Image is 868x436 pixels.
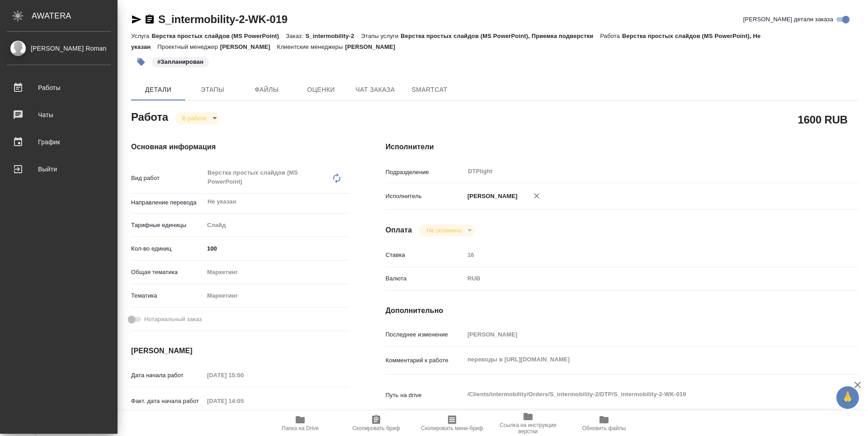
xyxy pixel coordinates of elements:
[282,425,319,431] span: Папка на Drive
[464,248,819,261] input: Пустое поле
[7,162,111,176] div: Выйти
[386,168,464,177] p: Подразделение
[354,84,397,95] span: Чат заказа
[151,57,210,65] span: Запланирован
[464,271,819,286] div: RUB
[7,135,111,149] div: График
[386,251,464,260] p: Ставка
[144,14,155,25] button: Скопировать ссылку
[175,112,220,124] div: В работе
[220,43,277,50] p: [PERSON_NAME]
[131,346,349,356] h4: [PERSON_NAME]
[191,84,234,95] span: Этапы
[131,244,204,253] p: Кол-во единиц
[582,425,626,431] span: Обновить файлы
[495,422,561,435] span: Ссылка на инструкции верстки
[299,84,343,95] span: Оценки
[836,386,859,409] button: 🙏
[386,142,858,152] h4: Исполнители
[7,81,111,95] div: Работы
[131,108,168,124] h2: Работа
[131,52,151,72] button: Добавить тэг
[131,33,151,39] p: Услуга
[131,268,204,277] p: Общая тематика
[286,33,305,39] p: Заказ:
[204,288,349,303] div: Маркетинг
[204,218,349,233] div: Слайд
[352,425,400,431] span: Скопировать бриф
[464,352,819,367] textarea: переводы в [URL][DOMAIN_NAME]
[131,371,204,380] p: Дата начала работ
[157,43,220,50] p: Проектный менеджер
[464,387,819,402] textarea: /Clients/intermobility/Orders/S_intermobility-2/DTP/S_intermobility-2-WK-019
[131,397,204,406] p: Факт. дата начала работ
[245,84,288,95] span: Файлы
[386,274,464,283] p: Валюта
[179,114,209,122] button: В работе
[2,131,115,153] a: График
[743,15,833,24] span: [PERSON_NAME] детали заказа
[204,242,349,255] input: ✎ Введи что-нибудь
[277,43,345,50] p: Клиентские менеджеры
[600,33,622,39] p: Работа
[424,227,464,234] button: Не оплачена
[144,315,202,324] span: Нотариальный заказ
[386,305,858,316] h4: Дополнительно
[401,33,600,39] p: Верстка простых слайдов (MS PowerPoint), Приемка подверстки
[158,13,288,25] a: S_intermobility-2-WK-019
[131,14,142,25] button: Скопировать ссылку для ЯМессенджера
[131,221,204,230] p: Тарифные единицы
[2,158,115,180] a: Выйти
[7,108,111,122] div: Чаты
[419,224,475,237] div: В работе
[464,192,518,201] p: [PERSON_NAME]
[464,328,819,341] input: Пустое поле
[408,84,451,95] span: SmartCat
[306,33,361,39] p: S_intermobility-2
[345,43,402,50] p: [PERSON_NAME]
[421,425,483,431] span: Скопировать мини-бриф
[131,142,349,152] h4: Основная информация
[7,43,111,53] div: [PERSON_NAME] Roman
[262,411,338,436] button: Папка на Drive
[840,388,855,407] span: 🙏
[386,391,464,400] p: Путь на drive
[204,394,283,408] input: Пустое поле
[386,330,464,339] p: Последнее изменение
[2,104,115,126] a: Чаты
[204,369,283,382] input: Пустое поле
[204,265,349,280] div: Маркетинг
[414,411,490,436] button: Скопировать мини-бриф
[361,33,401,39] p: Этапы услуги
[338,411,414,436] button: Скопировать бриф
[386,225,412,236] h4: Оплата
[386,356,464,365] p: Комментарий к работе
[137,84,180,95] span: Детали
[131,291,204,300] p: Тематика
[131,174,204,183] p: Вид работ
[490,411,566,436] button: Ссылка на инструкции верстки
[2,76,115,99] a: Работы
[386,192,464,201] p: Исполнитель
[32,7,118,25] div: AWATERA
[566,411,642,436] button: Обновить файлы
[527,186,547,206] button: Удалить исполнителя
[131,198,204,207] p: Направление перевода
[798,112,848,127] h2: 1600 RUB
[151,33,286,39] p: Верстка простых слайдов (MS PowerPoint)
[157,57,203,66] p: #Запланирован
